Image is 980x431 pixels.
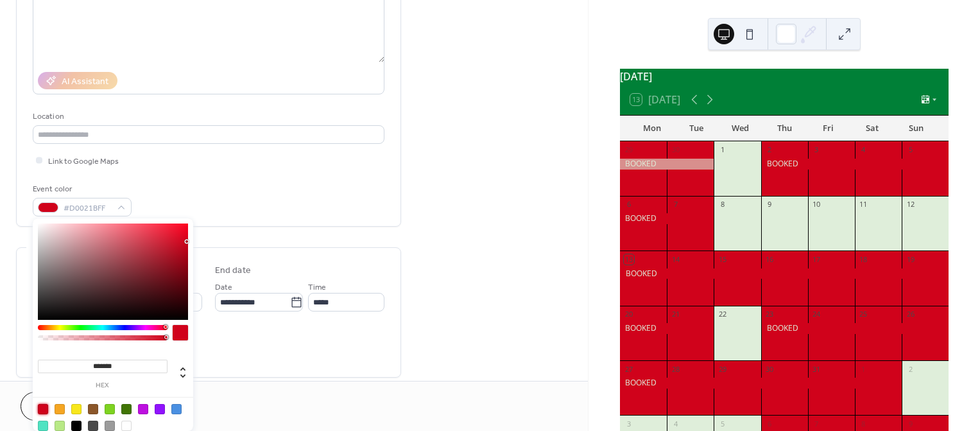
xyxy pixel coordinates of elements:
[806,116,850,141] div: Fri
[765,310,775,319] div: 23
[33,110,382,123] div: Location
[765,200,775,209] div: 9
[761,159,949,170] div: BOOKED
[71,421,82,431] div: #000000
[718,116,762,141] div: Wed
[812,310,821,319] div: 24
[105,421,115,431] div: #9B9B9B
[671,254,680,264] div: 14
[906,310,915,319] div: 26
[765,419,775,428] div: 6
[859,364,868,374] div: 1
[620,69,949,84] div: [DATE]
[859,254,868,264] div: 18
[671,364,680,374] div: 28
[762,116,807,141] div: Thu
[906,419,915,428] div: 9
[71,404,82,414] div: #F8E71C
[48,155,119,168] span: Link to Google Maps
[630,116,675,141] div: Mon
[671,419,680,428] div: 4
[761,323,949,334] div: BOOKED
[55,404,65,414] div: #F5A623
[765,254,775,264] div: 16
[620,159,714,170] div: BOOKED
[812,364,821,374] div: 31
[38,382,168,389] label: hex
[308,281,326,294] span: Time
[671,310,680,319] div: 21
[624,254,633,264] div: 13
[624,419,633,428] div: 3
[812,145,821,155] div: 3
[718,419,727,428] div: 5
[906,364,915,374] div: 2
[33,182,129,196] div: Event color
[718,364,727,374] div: 29
[624,310,633,319] div: 20
[906,145,915,155] div: 5
[675,116,719,141] div: Tue
[155,404,165,414] div: #9013FE
[859,419,868,428] div: 8
[812,419,821,428] div: 7
[171,404,182,414] div: #4A90E2
[718,310,727,319] div: 22
[906,200,915,209] div: 12
[38,404,48,414] div: #D0021B
[215,264,251,277] div: End date
[906,254,915,264] div: 19
[765,364,775,374] div: 30
[859,200,868,209] div: 11
[21,392,99,421] button: Cancel
[671,145,680,155] div: 30
[718,200,727,209] div: 8
[850,116,895,141] div: Sat
[624,200,633,209] div: 6
[718,145,727,155] div: 1
[671,200,680,209] div: 7
[859,145,868,155] div: 4
[718,254,727,264] div: 15
[55,421,65,431] div: #B8E986
[894,116,938,141] div: Sun
[88,421,98,431] div: #4A4A4A
[620,378,902,389] div: BOOKED
[624,364,633,374] div: 27
[64,202,111,215] span: #D0021BFF
[38,421,48,431] div: #50E3C2
[620,268,949,279] div: BOOKED
[624,145,633,155] div: 29
[88,404,98,414] div: #8B572A
[215,281,232,294] span: Date
[138,404,148,414] div: #BD10E0
[812,254,821,264] div: 17
[620,323,714,334] div: BOOKED
[121,421,132,431] div: #FFFFFF
[121,404,132,414] div: #417505
[812,200,821,209] div: 10
[620,213,714,224] div: BOOKED
[105,404,115,414] div: #7ED321
[859,310,868,319] div: 25
[765,145,775,155] div: 2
